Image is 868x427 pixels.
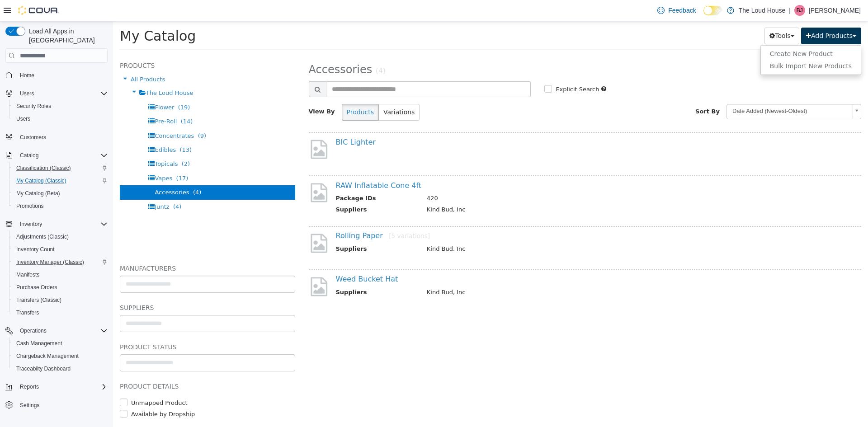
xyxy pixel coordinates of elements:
[16,325,108,336] span: Operations
[20,327,47,334] span: Operations
[16,271,39,278] span: Manifests
[703,6,722,15] input: Dark Mode
[16,399,108,411] span: Settings
[16,150,108,161] span: Catalog
[9,256,111,268] button: Inventory Manager (Classic)
[7,7,83,23] span: My Catalog
[16,309,39,316] span: Transfers
[223,223,307,235] th: Suppliers
[16,381,42,392] button: Reports
[20,221,42,228] span: Inventory
[16,69,108,80] span: Home
[739,5,786,16] p: The Loud House
[2,87,111,100] button: Users
[7,281,182,292] h5: Suppliers
[16,377,75,386] label: Unmapped Product
[13,307,108,318] span: Transfers
[13,231,108,242] span: Adjustments (Classic)
[651,6,686,23] button: Tools
[16,115,30,122] span: Users
[13,163,108,174] span: Classification (Classic)
[688,6,748,23] button: Add Products
[307,173,728,184] td: 420
[16,400,43,411] a: Settings
[223,160,309,169] a: RAW Inflatable Cone 4ft
[65,83,77,89] span: (19)
[307,184,728,195] td: Kind Bud, Inc
[20,90,34,97] span: Users
[196,254,216,277] img: missing-image.png
[16,164,71,172] span: Classification (Classic)
[13,269,108,280] span: Manifests
[13,175,70,186] a: My Catalog (Classic)
[9,268,111,281] button: Manifests
[16,131,108,143] span: Customers
[648,39,748,51] a: Bulk Import New Products
[2,324,111,337] button: Operations
[223,173,307,184] th: Package IDs
[16,389,82,398] label: Available by Dropship
[276,211,317,218] small: [5 variations]
[9,100,111,113] button: Security Roles
[16,132,50,143] a: Customers
[613,83,748,98] a: Date Added (Newest-Oldest)
[25,27,108,45] span: Load All Apps in [GEOGRAPHIC_DATA]
[223,210,317,219] a: Rolling Paper[5 variations]
[196,117,216,139] img: missing-image.png
[2,399,111,412] button: Settings
[20,134,46,141] span: Customers
[42,111,81,118] span: Concentrates
[223,253,285,262] a: Weed Bucket Hat
[33,68,80,75] span: The Loud House
[16,70,38,81] a: Home
[42,182,56,189] span: Juntz
[9,281,111,294] button: Purchase Orders
[13,338,108,349] span: Cash Management
[196,42,259,55] span: Accessories
[7,39,182,50] h5: Products
[307,267,728,278] td: Kind Bud, Inc
[66,125,79,132] span: (13)
[703,15,704,16] span: Dark Mode
[13,201,47,211] a: Promotions
[13,351,108,361] span: Chargeback Management
[13,351,82,361] a: Chargeback Management
[80,168,88,174] span: (4)
[13,363,74,374] a: Traceabilty Dashboard
[7,320,182,331] h5: Product Status
[223,184,307,195] th: Suppliers
[20,152,38,159] span: Catalog
[13,257,88,267] a: Inventory Manager (Classic)
[223,267,307,278] th: Suppliers
[16,325,50,336] button: Operations
[16,219,46,230] button: Inventory
[13,338,66,349] a: Cash Management
[20,383,39,390] span: Reports
[16,103,51,110] span: Security Roles
[42,83,61,89] span: Flower
[16,340,62,347] span: Cash Management
[16,381,108,392] span: Reports
[13,231,72,242] a: Adjustments (Classic)
[63,154,75,160] span: (17)
[2,149,111,162] button: Catalog
[797,5,803,16] span: BJ
[9,113,111,125] button: Users
[2,68,111,81] button: Home
[809,5,861,16] p: [PERSON_NAME]
[794,5,805,16] div: Brooke Jones
[16,296,61,304] span: Transfers (Classic)
[223,117,263,125] a: BIC Lighter
[13,113,108,124] span: Users
[9,362,111,375] button: Traceabilty Dashboard
[9,162,111,174] button: Classification (Classic)
[263,46,273,54] small: (4)
[18,6,59,15] img: Cova
[16,150,42,161] button: Catalog
[13,295,108,305] span: Transfers (Classic)
[42,168,76,174] span: Accessories
[13,163,75,174] a: Classification (Classic)
[13,101,55,112] a: Security Roles
[9,243,111,256] button: Inventory Count
[20,402,39,409] span: Settings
